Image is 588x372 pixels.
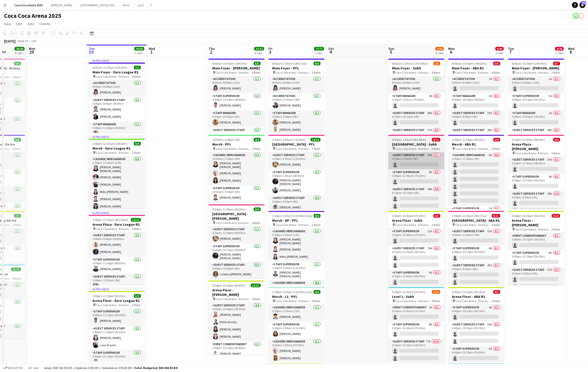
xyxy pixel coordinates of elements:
span: 3 Roles [132,303,141,307]
div: 3:30pm-3:00am (11h30m) (Sat)4/4Merch - L1 - PFL Coca Cola Arena - Entrance F3 RolesCashier/ Merch... [268,287,325,361]
div: 4 Jobs [254,51,264,55]
span: 5:30pm-12:45am (7h15m) (Mon) [392,214,433,218]
span: 3:00pm-12:00am (9h) (Wed) [93,218,128,222]
span: 0/10 [552,214,560,218]
span: Mon [448,46,455,51]
app-job-card: 8:00am-10:30pm (14h30m)6/6Main Foyer - [PERSON_NAME] Coca Cola Arena - Entrance F4 RolesAccredita... [209,59,265,133]
div: 3:30pm-3:00am (11h30m) (Sat)14/14[GEOGRAPHIC_DATA] - PFL Coca Cola Arena - Entrance F7 RolesGuest... [268,135,325,209]
span: Edit [16,22,22,26]
span: Tue [508,46,514,51]
app-card-role: Accreditation1/18:00am-8:00pm (12h)[PERSON_NAME] [89,80,145,97]
h3: Main Foyer - [PERSON_NAME] [209,66,265,70]
span: 3:30pm-3:00am (11h30m) (Sat) [272,290,313,294]
h3: Level 1 - Subh [388,294,444,299]
span: 3:30pm-12:00am (8h30m) (Wed) [512,138,553,142]
app-card-role: Staff Supervisor1/13:30pm-3:00am (11h30m)[PERSON_NAME] [268,322,325,339]
app-job-card: 4:00pm-10:15pm (6h15m)0/5Arena Floor - ABA R1 Coca Cola Arena - Entrance F3 RolesStaff Supervisor... [448,287,504,361]
div: In progress [89,59,145,63]
span: Tue [89,46,95,51]
span: 4 Roles [252,221,261,225]
span: 8:00am-10:30pm (14h30m) [213,62,247,65]
div: 5 Jobs [496,51,504,55]
app-card-role: Cashier/ Merchandise4/45:30pm-1:00am (7h30m) [268,280,325,319]
span: 4 Roles [492,71,500,74]
app-job-card: 10:00am-3:00pm (5h)4/4Merch - PFL Coca Cola Arena - Entrance F2 RolesCashier/ Merchandise3/310:00... [209,135,265,202]
span: 3:30pm-3:00am (11h30m) (Sat) [272,138,311,142]
app-job-card: 8:00am-1:00am (17h) (Mon)1/6Main Foyer - Subh Coca Cola Arena - Entrance F4 RolesAccreditation1/1... [388,59,444,133]
app-job-card: 5:30pm-12:45am (7h15m) (Mon)1/14Level 1 - Subh Coca Cola Arena - Entrance F4 RolesEvent Correspon... [388,287,444,361]
app-card-role: Event Correspondent1A0/15:30pm-12:45am (7h15m) [388,305,444,322]
span: 6/6 [254,62,261,65]
span: 2:00pm-12:30am (10h30m) (Wed) [93,142,134,146]
div: In progress8:00am-11:30pm (15h30m)7/7Main Foyer - Euro League R1 Coca Cola Arena - Entrance F4 Ro... [89,59,145,133]
app-card-role: Cashier/ Merchandise6/62:00pm-12:00am (10h)[PERSON_NAME] [PERSON_NAME][PERSON_NAME][PERSON_NAME]M... [89,156,145,211]
span: Coca Cola Arena - Entrance F [276,299,312,303]
span: 5 Roles [552,71,560,74]
app-card-role: Staff Supervisor5A0/15:00pm-10:15pm (5h15m) [508,93,564,110]
span: 5 Roles [552,151,560,155]
span: Budgeted [8,366,23,370]
app-card-role: Staff Supervisor1/110:00am-3:00pm (5h)[PERSON_NAME] [209,185,265,202]
span: Jobs [27,22,34,26]
app-job-card: 3:30pm-12:00am (8h30m) (Wed)0/9Arena Plaza - [PERSON_NAME] Coca Cola Arena - Entrance F5 RolesGue... [508,135,564,209]
div: 8:00am-10:30pm (14h30m)0/6Main Foyer - ABA R1 Coca Cola Arena - Entrance F4 RolesAccreditation1A0... [448,59,504,133]
app-card-role: Staff Supervisor2/25:00pm-1:45am (8h45m)[PERSON_NAME] [PERSON_NAME][PERSON_NAME] [268,169,325,195]
app-card-role: Cashier/ Merchandise2/25:30pm-1:00am (7h30m)[PERSON_NAME][PERSON_NAME] [268,339,325,363]
app-card-role: Guest Services Staff3/36:00pm-10:00pm (4h) [209,127,265,159]
div: In progress2:00pm-12:30am (10h30m) (Wed)9/9Merch - Euro League R1 Coca Cola Arena - Entrance F3 R... [89,135,145,209]
span: 6/6 [14,138,21,142]
app-card-role: Accreditation1/18:00am-8:00pm (12h)[PERSON_NAME] [268,76,325,93]
app-card-role: Staff Supervisor4A0/14:00pm-10:15pm (6h15m) [448,305,504,322]
span: 8/8 [314,214,321,218]
div: In progress3:00pm-12:00am (9h) (Wed)12/12Arena Plaza - Euro League R1 Coca Cola Arena - Entrance ... [89,211,145,285]
app-card-role: Guest Services Staff4/45:30pm-10:00pm (4h30m)[PERSON_NAME]M Dib Ghadry[PERSON_NAME][PERSON_NAME] [209,303,265,341]
span: 3 [268,49,272,55]
app-card-role: Staff Supervisor1/15:30pm-10:15pm (4h45m)[PERSON_NAME] [PERSON_NAME] [209,243,265,262]
span: 4:30pm-1:30am (9h) (Mon) [392,138,426,142]
app-job-card: 4:30pm-11:00pm (6h30m)9/9[GEOGRAPHIC_DATA] - [PERSON_NAME] Coca Cola Arena - Entrance F4 RolesGue... [209,204,265,279]
span: 2/36 [435,47,444,51]
h3: Merch - Euro League R1 [89,146,145,151]
h3: Merch - AP - PFL [268,218,325,223]
h3: [GEOGRAPHIC_DATA] - [PERSON_NAME] [209,212,265,221]
span: 0/26 [555,47,564,51]
app-card-role: Staff Supervisor4A0/14:00pm-10:15pm (6h15m) [448,245,504,263]
app-card-role: Staff Supervisor6A0/15:00pm-10:15pm (5h15m) [508,250,564,267]
span: Coca Cola Arena - Entrance F [96,75,132,78]
button: [GEOGRAPHIC_DATA] 2025 [76,0,119,10]
app-card-role: Staff Supervisor8A0/15:30pm-12:45am (7h15m) [388,169,444,186]
span: 5 Roles [552,227,560,231]
div: 3:30pm-3:00am (11h30m) (Sat)8/8Merch - AP - PFL Coca Cola Arena - Entrance F3 RolesCashier/ Merch... [268,211,325,285]
span: 5:00pm-11:15pm (6h15m) [93,294,126,298]
div: +04 [31,39,36,43]
h3: Arena Floor - [PERSON_NAME] [508,218,564,227]
app-job-card: 5:00pm-10:15pm (5h15m)0/10Arena Floor - [PERSON_NAME] Coca Cola Arena - Entrance F5 RolesEvent Co... [508,211,564,285]
div: 2:00pm-11:30pm (9h30m)0/9Merch - ABA R1 Coca Cola Arena - Entrance F3 RolesCashier/ Merchandise8A... [448,135,504,209]
span: 4 Roles [432,299,440,303]
app-card-role: Accreditation1/13:00pm-12:00am (9h)[PERSON_NAME] [268,93,325,110]
app-card-role: Staff Supervisor9A0/26:15pm-12:45am (6h30m) [388,270,444,294]
span: 3 Roles [312,223,321,227]
app-card-role: Staff Manager1/15:00pm-11:30pm (6h30m)[PERSON_NAME] [89,121,145,139]
app-job-card: In progress5:00pm-11:15pm (6h15m)5/5Arena Floor - Euro League R1 Coca Cola Arena - Entrance F3 Ro... [89,287,145,361]
app-job-card: 8:00am-2:00am (18h) (Sat)8/8Main Foyer - PFL Coca Cola Arena - Entrance F5 RolesAccreditation1/18... [268,59,325,133]
app-card-role: Staff Supervisor1A0/1 [448,206,504,223]
app-user-avatar: Kate Oliveros [573,13,579,19]
span: Fri [268,46,272,51]
span: 4 Roles [492,223,500,227]
span: 2/2 [14,214,21,218]
app-card-role: Guest Services Staff5/56:00pm-10:00pm (4h)Lateitia [PERSON_NAME] [209,262,265,308]
a: View [2,21,13,27]
app-card-role: Guest Services Staff33A0/13:00pm-12:00am (9h) [448,228,504,245]
span: 4:00pm-10:15pm (6h15m) [452,290,485,294]
span: 0/11 [492,214,500,218]
span: 2 [208,49,215,55]
span: 50/50 [134,47,144,51]
span: All jobs [28,366,40,370]
span: 8:00am-10:30pm (14h30m) [452,62,487,65]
